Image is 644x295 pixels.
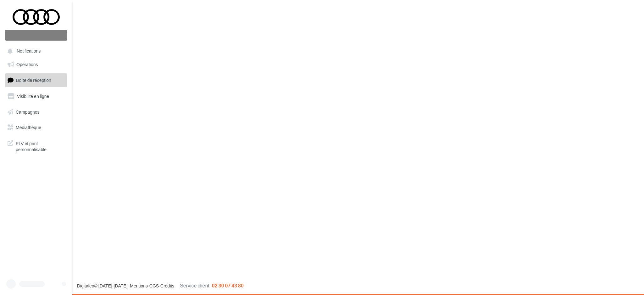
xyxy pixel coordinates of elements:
[130,283,148,288] a: Mentions
[17,94,49,99] span: Visibilité en ligne
[4,105,69,119] a: Campagnes
[5,30,67,41] div: Nouvelle campagne
[16,62,38,67] span: Opérations
[4,90,69,103] a: Visibilité en ligne
[4,121,69,134] a: Médiathèque
[16,125,41,130] span: Médiathèque
[16,109,40,114] span: Campagnes
[17,48,41,54] span: Notifications
[149,283,159,288] a: CGS
[77,283,244,288] span: © [DATE]-[DATE] - - -
[16,139,65,153] span: PLV et print personnalisable
[4,137,69,155] a: PLV et print personnalisable
[16,77,51,83] span: Boîte de réception
[212,282,244,288] span: 02 30 07 43 80
[4,73,69,87] a: Boîte de réception
[180,282,209,288] span: Service client
[160,283,174,288] a: Crédits
[77,283,94,288] a: Digitaleo
[4,58,69,71] a: Opérations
